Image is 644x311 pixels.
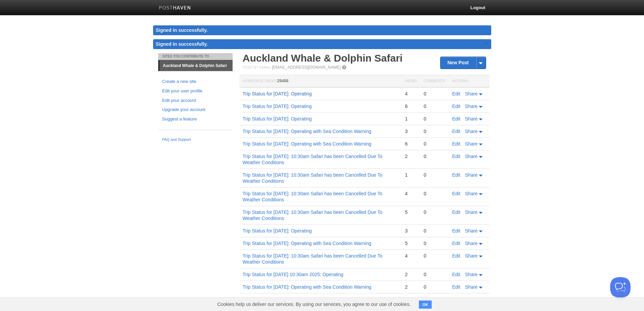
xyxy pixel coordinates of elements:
[243,129,372,134] a: Trip Status for [DATE]: Operating with Sea Condition Warning
[465,272,478,277] span: Share
[405,228,417,234] div: 3
[424,284,445,290] div: 0
[405,191,417,197] div: 4
[243,91,312,96] a: Trip Status for [DATE]: Operating
[465,104,478,109] span: Share
[243,172,383,184] a: Trip Status for [DATE]: 10:30am Safari has been Cancelled Due To Weather Conditions
[440,57,485,69] a: New Post
[272,65,340,70] a: [EMAIL_ADDRESS][DOMAIN_NAME]
[452,209,460,215] a: Edit
[405,153,417,159] div: 2
[424,209,445,215] div: 0
[419,301,432,309] button: OK
[452,284,460,290] a: Edit
[465,253,478,259] span: Share
[243,154,383,165] a: Trip Status for [DATE]: 10:30am Safari has been Cancelled Due To Weather Conditions
[162,78,229,85] a: Create a new site
[424,228,445,234] div: 0
[483,39,490,48] a: ×
[452,129,460,134] a: Edit
[243,104,312,109] a: Trip Status for [DATE]: Operating
[610,277,630,297] iframe: Help Scout Beacon - Open
[405,103,417,109] div: 6
[452,104,460,109] a: Edit
[162,106,229,113] a: Upgrade your account
[424,240,445,246] div: 0
[405,296,417,303] div: 7
[452,116,460,121] a: Edit
[465,91,478,96] span: Share
[424,153,445,159] div: 0
[452,272,460,277] a: Edit
[405,209,417,215] div: 5
[405,253,417,259] div: 4
[465,228,478,234] span: Share
[277,79,288,83] span: 29488
[465,209,478,215] span: Share
[465,241,478,246] span: Share
[405,141,417,147] div: 6
[424,116,445,122] div: 0
[420,75,449,88] th: Comments
[424,271,445,277] div: 0
[159,6,191,11] img: Posthaven-bar
[424,128,445,134] div: 0
[405,172,417,178] div: 1
[162,88,229,95] a: Edit your user profile
[452,141,460,147] a: Edit
[243,228,312,234] a: Trip Status for [DATE]: Operating
[452,91,460,96] a: Edit
[243,297,343,302] a: Trip Status for [DATE] 10:30am 2025: Operating
[424,296,445,303] div: 0
[465,141,478,147] span: Share
[424,103,445,109] div: 0
[452,297,460,302] a: Edit
[243,272,343,277] a: Trip Status for [DATE] 10:30am 2025: Operating
[158,53,233,60] li: Sites You Contribute To
[243,52,403,64] a: Auckland Whale & Dolphin Safari
[243,284,372,290] a: Trip Status for [DATE]: Operating with Sea Condition Warning
[243,253,383,265] a: Trip Status for [DATE]: 10:30am Safari has been Cancelled Due To Weather Conditions
[452,154,460,159] a: Edit
[424,253,445,259] div: 0
[405,271,417,277] div: 2
[405,91,417,97] div: 4
[156,41,208,47] span: Signed in successfully.
[162,97,229,104] a: Edit your account
[239,75,402,88] th: Homepage Views
[424,141,445,147] div: 0
[449,75,490,88] th: Actions
[465,297,478,302] span: Share
[465,129,478,134] span: Share
[452,253,460,259] a: Edit
[405,284,417,290] div: 2
[465,191,478,196] span: Share
[243,116,312,121] a: Trip Status for [DATE]: Operating
[452,241,460,246] a: Edit
[465,172,478,178] span: Share
[160,60,233,71] a: Auckland Whale & Dolphin Safari
[424,91,445,97] div: 0
[465,154,478,159] span: Share
[243,209,383,221] a: Trip Status for [DATE]: 10:30am Safari has been Cancelled Due To Weather Conditions
[424,172,445,178] div: 0
[452,191,460,196] a: Edit
[465,284,478,290] span: Share
[162,116,229,123] a: Suggest a feature
[424,191,445,197] div: 0
[452,172,460,178] a: Edit
[243,241,372,246] a: Trip Status for [DATE]: Operating with Sea Condition Warning
[405,128,417,134] div: 3
[243,65,271,69] span: Post by Email
[243,191,383,202] a: Trip Status for [DATE]: 10:30am Safari has been Cancelled Due To Weather Conditions
[402,75,420,88] th: Views
[465,116,478,121] span: Share
[243,141,372,147] a: Trip Status for [DATE]: Operating with Sea Condition Warning
[405,116,417,122] div: 1
[153,25,491,35] div: Signed in successfully.
[162,137,229,143] a: FAQ and Support
[405,240,417,246] div: 5
[211,297,418,311] span: Cookies help us deliver our services. By using our services, you agree to our use of cookies.
[452,228,460,234] a: Edit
